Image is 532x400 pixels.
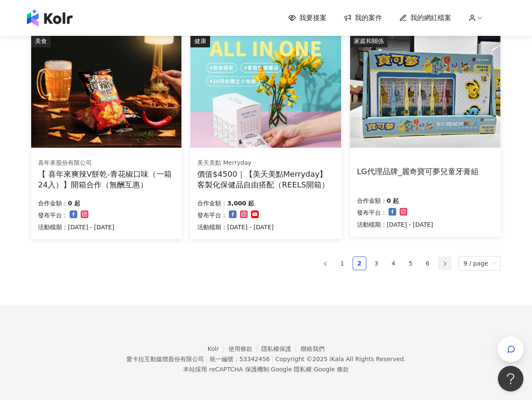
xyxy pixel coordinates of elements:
[312,366,314,373] span: |
[353,257,366,270] li: 2
[299,13,327,23] span: 我要接案
[319,257,332,270] li: Previous Page
[261,345,301,352] a: 隱私權保護
[421,257,435,270] li: 6
[38,210,68,220] p: 發布平台：
[336,257,349,270] a: 1
[404,257,417,270] a: 5
[464,257,496,270] span: 9 / page
[227,198,254,208] p: 3,000 起
[38,198,68,208] p: 合作金額：
[459,256,501,271] div: Page Size
[31,35,51,47] div: 美食
[357,219,433,230] p: 活動檔期：[DATE] - [DATE]
[442,261,447,266] span: right
[27,9,73,26] img: logo
[387,257,400,270] li: 4
[275,356,406,362] div: Copyright © 2025 All Rights Reserved.
[197,210,227,220] p: 發布平台：
[370,257,383,270] li: 3
[210,356,270,362] div: 統一編號：53342456
[126,356,204,362] div: 愛卡拉互動媒體股份有限公司
[357,207,387,218] p: 發布平台：
[387,257,400,270] a: 4
[399,13,451,23] a: 我的網紅檔案
[38,159,175,167] div: 喜年來股份有限公司
[350,35,388,47] div: 家庭和關係
[357,166,479,177] div: LG代理品牌_麗奇寶可夢兒童牙膏組
[387,196,399,206] p: 0 起
[336,257,349,270] li: 1
[288,13,327,23] a: 我要接案
[190,35,210,47] div: 健康
[370,257,383,270] a: 3
[330,356,344,362] a: iKala
[410,13,451,23] span: 我的網紅檔案
[438,257,452,270] li: Next Page
[350,35,500,148] img: 麗奇寶可夢兒童牙刷組
[314,366,349,373] a: Google 條款
[272,356,274,362] span: |
[404,257,418,270] li: 5
[197,198,227,208] p: 合作金額：
[197,169,334,190] div: 價值$4500｜【美天美點Merryday】客製化保健品自由搭配（REELS開箱）
[498,366,523,391] iframe: Help Scout Beacon - Open
[183,364,348,374] span: 本站採用 reCAPTCHA 保護機制
[228,345,262,352] a: 使用條款
[208,345,228,352] a: Kolr
[271,366,312,373] a: Google 隱私權
[319,257,332,270] button: left
[344,13,382,23] a: 我的案件
[269,366,271,373] span: |
[421,257,434,270] a: 6
[68,198,80,208] p: 0 起
[197,159,334,167] div: 美天美點 Merryday
[353,257,366,270] a: 2
[438,257,452,270] button: right
[190,35,341,148] img: 客製化保健食品
[38,169,175,190] div: 【 喜年來爽辣V餅乾-青花椒口味（一箱24入）】開箱合作（無酬互惠）
[301,345,324,352] a: 聯絡我們
[357,196,387,206] p: 合作金額：
[323,261,328,266] span: left
[38,222,114,232] p: 活動檔期：[DATE] - [DATE]
[197,222,274,232] p: 活動檔期：[DATE] - [DATE]
[206,356,208,362] span: |
[355,13,382,23] span: 我的案件
[31,35,181,148] img: 喜年來爽辣V餅乾-青花椒口味（一箱24入）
